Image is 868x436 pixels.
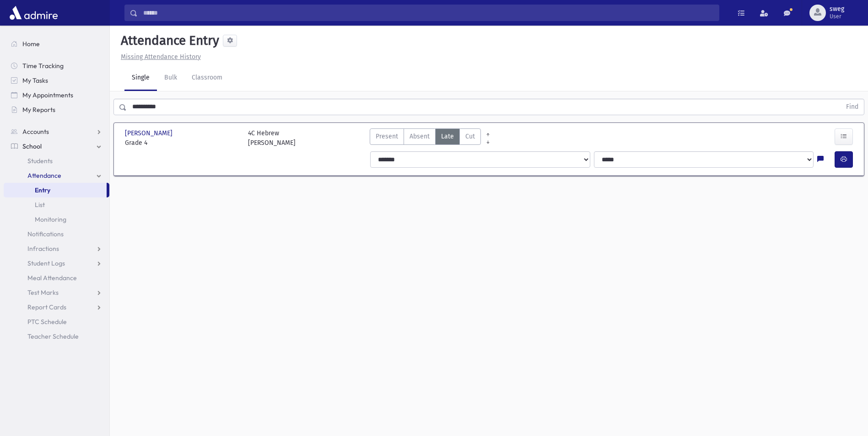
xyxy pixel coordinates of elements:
[22,128,49,136] span: Accounts
[4,256,109,271] a: Student Logs
[4,314,109,329] a: PTC Schedule
[248,128,296,148] div: 4C Hebrew [PERSON_NAME]
[410,132,430,141] span: Absent
[22,106,55,114] span: My Reports
[117,33,219,48] h5: Attendance Entry
[841,99,864,115] button: Find
[27,274,77,282] span: Meal Attendance
[7,4,60,22] img: AdmirePro
[124,65,157,91] a: Single
[184,65,230,91] a: Classroom
[4,73,109,88] a: My Tasks
[4,37,109,51] a: Home
[830,5,844,13] span: sweg
[157,65,184,91] a: Bulk
[35,186,50,194] span: Entry
[27,332,79,340] span: Teacher Schedule
[370,128,481,148] div: AttTypes
[4,139,109,154] a: School
[27,303,66,311] span: Report Cards
[22,62,64,70] span: Time Tracking
[4,212,109,227] a: Monitoring
[4,300,109,314] a: Report Cards
[27,259,65,267] span: Student Logs
[27,245,59,253] span: Infractions
[4,102,109,117] a: My Reports
[22,91,73,99] span: My Appointments
[138,5,719,21] input: Search
[4,241,109,256] a: Infractions
[22,76,48,85] span: My Tasks
[125,128,174,138] span: [PERSON_NAME]
[22,40,40,48] span: Home
[27,157,53,165] span: Students
[4,271,109,285] a: Meal Attendance
[376,132,398,141] span: Present
[4,197,109,212] a: List
[4,285,109,300] a: Test Marks
[465,132,475,141] span: Cut
[27,318,67,326] span: PTC Schedule
[121,53,201,61] u: Missing Attendance History
[117,53,201,61] a: Missing Attendance History
[830,13,844,20] span: User
[4,124,109,139] a: Accounts
[125,138,239,148] span: Grade 4
[22,142,42,150] span: School
[4,58,109,73] a: Time Tracking
[35,201,45,209] span: List
[27,171,61,180] span: Attendance
[4,154,109,168] a: Students
[4,329,109,344] a: Teacher Schedule
[4,168,109,183] a: Attendance
[4,88,109,102] a: My Appointments
[441,132,454,141] span: Late
[35,215,66,223] span: Monitoring
[27,288,59,297] span: Test Marks
[27,230,64,238] span: Notifications
[4,227,109,241] a: Notifications
[4,183,107,197] a: Entry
